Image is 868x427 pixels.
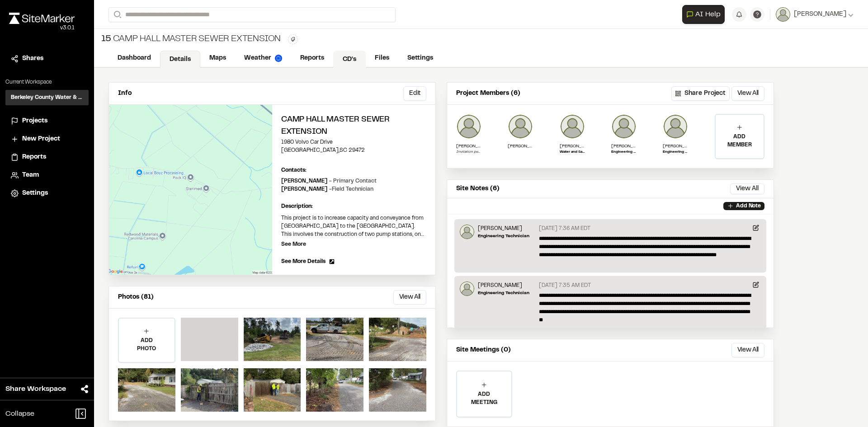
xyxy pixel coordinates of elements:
[393,290,426,305] button: View All
[118,292,154,302] p: Photos (81)
[333,51,366,68] a: CD's
[478,282,529,290] p: [PERSON_NAME]
[5,384,66,394] span: Share Workspace
[716,133,764,149] p: ADD MEMBER
[11,94,83,102] h3: Berkeley County Water & Sewer
[560,150,585,155] p: Water and Sanitation Director
[539,282,591,290] p: [DATE] 7:35 AM EDT
[9,13,75,24] img: rebrand.png
[457,390,511,407] p: ADD MEETING
[108,50,160,67] a: Dashboard
[403,86,426,101] button: Edit
[160,51,200,68] a: Details
[281,258,325,266] span: See More Details
[281,114,426,138] h2: Camp Hall Master Sewer Extension
[11,170,83,180] a: Team
[611,114,637,139] img: Josh Cooper
[108,7,125,22] button: Search
[118,89,132,99] p: Info
[11,54,83,64] a: Shares
[281,166,307,174] p: Contacts:
[288,34,298,44] button: Edit Tags
[611,150,637,155] p: Engineering Manager
[281,202,426,211] p: Description:
[22,152,46,162] span: Reports
[281,185,373,193] p: [PERSON_NAME]
[508,114,533,139] img: Andrew Nethery
[456,89,520,99] p: Project Members (6)
[398,50,442,67] a: Settings
[456,143,481,150] p: [PERSON_NAME][EMAIL_ADDRESS][DOMAIN_NAME]
[11,116,83,126] a: Projects
[281,214,426,239] p: This project is to increase capacity and conveyance from [GEOGRAPHIC_DATA] to the [GEOGRAPHIC_DAT...
[508,143,533,150] p: [PERSON_NAME]
[731,343,764,357] button: View All
[22,116,47,126] span: Projects
[456,150,481,155] p: Invitation pending
[478,290,529,296] p: Engineering Technician
[366,50,398,67] a: Files
[22,188,48,198] span: Settings
[736,202,761,210] p: Add Note
[776,7,790,22] img: User
[730,183,764,194] button: View All
[460,282,474,296] img: Micah Trembath
[671,86,730,101] button: Share Project
[682,5,728,24] div: Open AI Assistant
[478,233,529,239] p: Engineering Technician
[5,408,34,419] span: Collapse
[101,33,281,46] div: Camp Hall Master Sewer Extension
[663,150,688,155] p: Engineering Superintendent
[460,225,474,239] img: Micah Trembath
[101,33,111,46] span: 15
[281,138,426,146] p: 1980 Volvo Car Drive
[200,50,235,67] a: Maps
[22,134,60,144] span: New Project
[9,24,75,32] div: Oh geez...please don't...
[291,50,333,67] a: Reports
[456,114,481,139] img: user_empty.png
[456,184,500,194] p: Site Notes (6)
[776,7,854,22] button: [PERSON_NAME]
[560,114,585,139] img: Jimmy Crepeau
[119,337,175,353] p: ADD PHOTO
[682,5,725,24] button: Open AI Assistant
[731,86,764,101] button: View All
[22,54,43,64] span: Shares
[794,9,846,19] span: [PERSON_NAME]
[22,170,39,180] span: Team
[456,345,511,355] p: Site Meetings (0)
[611,143,637,150] p: [PERSON_NAME]
[329,179,377,183] span: - Primary Contact
[281,177,377,185] p: [PERSON_NAME]
[329,187,373,192] span: - Field Technician
[281,146,426,155] p: [GEOGRAPHIC_DATA] , SC 29472
[275,55,282,62] img: precipai.png
[478,225,529,233] p: [PERSON_NAME]
[663,143,688,150] p: [PERSON_NAME]
[5,78,89,86] p: Current Workspace
[695,9,721,20] span: AI Help
[560,143,585,150] p: [PERSON_NAME]
[663,114,688,139] img: James A. Fisk
[281,240,306,249] p: See More
[11,134,83,144] a: New Project
[11,152,83,162] a: Reports
[235,50,291,67] a: Weather
[539,225,590,233] p: [DATE] 7:36 AM EDT
[11,188,83,198] a: Settings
